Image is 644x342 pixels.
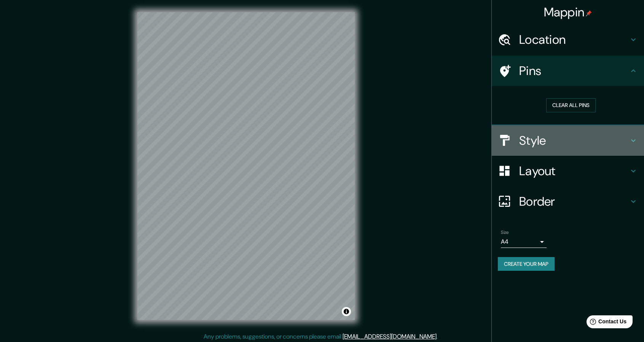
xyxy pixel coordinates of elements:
[439,332,440,341] div: .
[137,12,355,320] canvas: Map
[342,307,351,316] button: Toggle attribution
[492,186,644,217] div: Border
[519,133,629,148] h4: Style
[586,10,592,16] img: pin-icon.png
[519,163,629,179] h4: Layout
[438,332,439,341] div: .
[546,98,596,112] button: Clear all pins
[519,32,629,47] h4: Location
[343,332,437,340] a: [EMAIL_ADDRESS][DOMAIN_NAME]
[492,125,644,156] div: Style
[519,194,629,209] h4: Border
[492,56,644,86] div: Pins
[501,236,547,248] div: A4
[498,257,555,271] button: Create your map
[204,332,438,341] p: Any problems, suggestions, or concerns please email .
[492,24,644,55] div: Location
[492,156,644,186] div: Layout
[544,5,592,20] h4: Mappin
[501,229,509,235] label: Size
[519,63,629,78] h4: Pins
[576,312,636,334] iframe: Help widget launcher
